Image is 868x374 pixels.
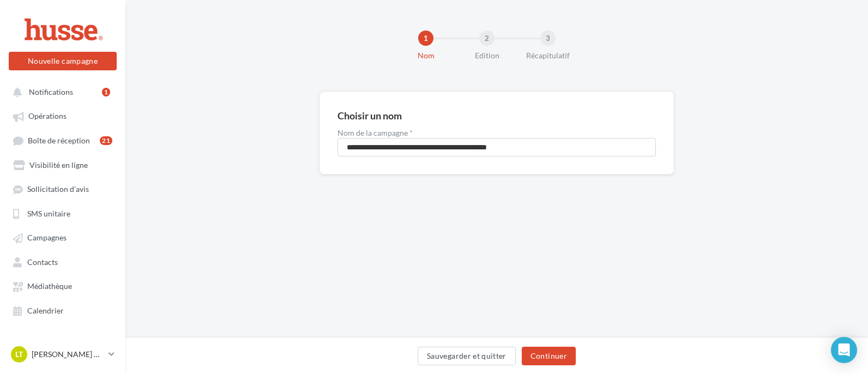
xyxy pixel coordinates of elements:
[513,50,583,61] div: Récapitulatif
[522,347,576,365] button: Continuer
[7,82,114,101] button: Notifications 1
[27,257,58,267] span: Contacts
[32,349,104,360] p: [PERSON_NAME] & [PERSON_NAME]
[540,31,556,46] div: 3
[27,209,70,218] span: SMS unitaire
[27,282,72,291] span: Médiathèque
[27,233,67,243] span: Campagnes
[100,136,112,145] div: 21
[7,203,119,223] a: SMS unitaire
[27,306,64,315] span: Calendrier
[7,106,119,125] a: Opérations
[452,50,522,61] div: Edition
[28,136,90,145] span: Boîte de réception
[28,112,67,121] span: Opérations
[102,88,110,96] div: 1
[27,185,89,194] span: Sollicitation d'avis
[831,337,857,363] div: Open Intercom Messenger
[418,347,516,365] button: Sauvegarder et quitter
[9,344,117,365] a: Lt [PERSON_NAME] & [PERSON_NAME]
[7,179,119,198] a: Sollicitation d'avis
[29,87,73,96] span: Notifications
[7,227,119,247] a: Campagnes
[7,130,119,150] a: Boîte de réception21
[418,31,433,46] div: 1
[7,155,119,174] a: Visibilité en ligne
[337,129,656,137] label: Nom de la campagne *
[7,252,119,272] a: Contacts
[391,50,461,61] div: Nom
[29,160,88,170] span: Visibilité en ligne
[15,349,23,360] span: Lt
[9,52,117,70] button: Nouvelle campagne
[7,300,119,320] a: Calendrier
[479,31,495,46] div: 2
[7,276,119,295] a: Médiathèque
[337,111,402,120] div: Choisir un nom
